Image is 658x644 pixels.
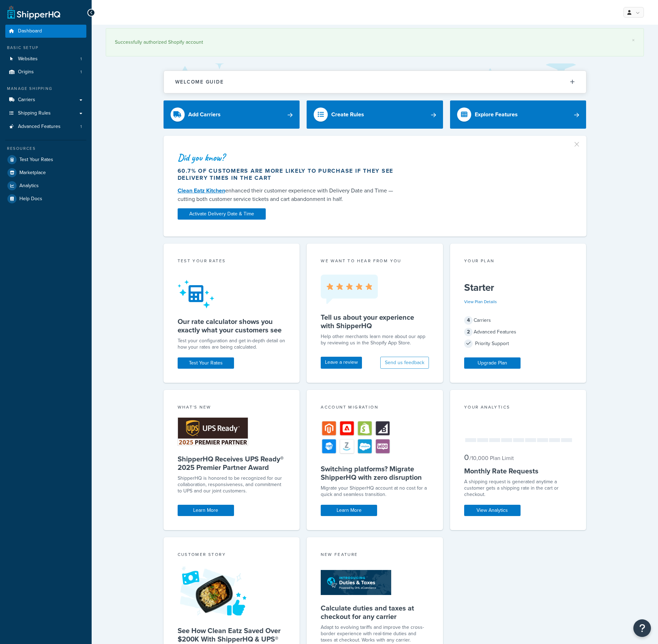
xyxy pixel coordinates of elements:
[5,45,86,51] div: Basic Setup
[5,66,86,79] a: Origins1
[380,357,429,369] button: Send us feedback
[115,37,635,47] div: Successfully authorized Shopify account
[5,53,86,66] a: Websites1
[80,56,82,62] span: 1
[178,317,286,334] h5: Our rate calculator shows you exactly what your customers see
[18,110,51,116] span: Shipping Rules
[321,258,429,264] p: we want to hear from you
[464,357,521,369] a: Upgrade Plan
[178,186,400,203] div: enhanced their customer experience with Delivery Date and Time — cutting both customer service ti...
[5,120,86,133] li: Advanced Features
[178,551,286,559] div: Customer Story
[5,179,86,192] a: Analytics
[321,624,429,643] p: Adapt to evolving tariffs and improve the cross-border experience with real-time duties and taxes...
[464,315,572,325] div: Carriers
[178,404,286,412] div: What's New
[5,153,86,166] a: Test Your Rates
[175,79,224,85] h2: Welcome Guide
[5,86,86,92] div: Manage Shipping
[632,37,635,43] a: ×
[178,186,225,195] a: Clean Eatz Kitchen
[80,124,82,130] span: 1
[19,157,53,163] span: Test Your Rates
[178,208,266,220] a: Activate Delivery Date & Time
[164,100,300,129] a: Add Carriers
[19,196,42,202] span: Help Docs
[178,455,286,472] h5: ShipperHQ Receives UPS Ready® 2025 Premier Partner Award
[321,333,429,346] p: Help other merchants learn more about our app by reviewing us in the Shopify App Store.
[80,69,82,75] span: 1
[5,93,86,106] a: Carriers
[19,170,46,176] span: Marketplace
[18,124,61,130] span: Advanced Features
[188,110,221,119] div: Add Carriers
[321,485,429,498] div: Migrate your ShipperHQ account at no cost for a quick and seamless transition.
[464,316,473,325] span: 4
[18,28,42,34] span: Dashboard
[464,404,572,412] div: Your Analytics
[464,282,572,293] h5: Starter
[178,626,286,643] h5: See How Clean Eatz Saved Over $200K With ShipperHQ & UPS®
[178,258,286,266] div: Test your rates
[464,505,521,516] a: View Analytics
[5,66,86,79] li: Origins
[475,110,518,119] div: Explore Features
[464,327,572,337] div: Advanced Features
[178,167,400,182] div: 60.7% of customers are more likely to purchase if they see delivery times in the cart
[321,604,429,621] h5: Calculate duties and taxes at checkout for any carrier
[18,97,35,103] span: Carriers
[321,313,429,330] h5: Tell us about your experience with ShipperHQ
[464,299,497,305] a: View Plan Details
[178,475,286,494] p: ShipperHQ is honored to be recognized for our collaboration, responsiveness, and commitment to UP...
[307,100,443,129] a: Create Rules
[19,183,39,189] span: Analytics
[178,505,234,516] a: Learn More
[464,467,572,475] h5: Monthly Rate Requests
[464,339,572,349] div: Priority Support
[178,338,286,350] div: Test your configuration and get in-depth detail on how your rates are being calculated.
[464,479,572,498] div: A shipping request is generated anytime a customer gets a shipping rate in the cart or checkout.
[321,357,362,369] a: Leave a review
[464,328,473,336] span: 2
[633,619,651,637] button: Open Resource Center
[5,166,86,179] a: Marketplace
[464,452,469,463] span: 0
[5,146,86,152] div: Resources
[450,100,586,129] a: Explore Features
[18,56,38,62] span: Websites
[164,71,586,93] button: Welcome Guide
[5,25,86,38] a: Dashboard
[469,454,514,462] small: / 10,000 Plan Limit
[321,505,377,516] a: Learn More
[5,53,86,66] li: Websites
[321,551,429,559] div: New Feature
[464,258,572,266] div: Your Plan
[178,357,234,369] a: Test Your Rates
[5,107,86,120] a: Shipping Rules
[18,69,34,75] span: Origins
[178,153,400,162] div: Did you know?
[5,120,86,133] a: Advanced Features1
[5,192,86,205] a: Help Docs
[331,110,364,119] div: Create Rules
[321,465,429,482] h5: Switching platforms? Migrate ShipperHQ with zero disruption
[321,404,429,412] div: Account Migration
